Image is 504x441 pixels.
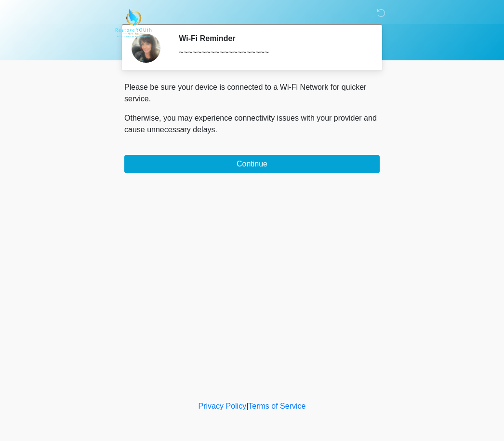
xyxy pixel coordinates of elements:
[124,155,380,173] button: Continue
[248,402,305,410] a: Terms of Service
[124,82,380,105] p: Please be sure your device is connected to a Wi-Fi Network for quicker service.
[215,125,217,134] span: .
[199,402,247,410] a: Privacy Policy
[132,34,160,63] img: Agent Avatar
[115,7,152,39] img: Restore YOUth Med Spa Logo
[124,112,380,136] p: Otherwise, you may experience connectivity issues with your provider and cause unnecessary delays
[246,402,248,410] a: |
[179,47,365,58] div: ~~~~~~~~~~~~~~~~~~~~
